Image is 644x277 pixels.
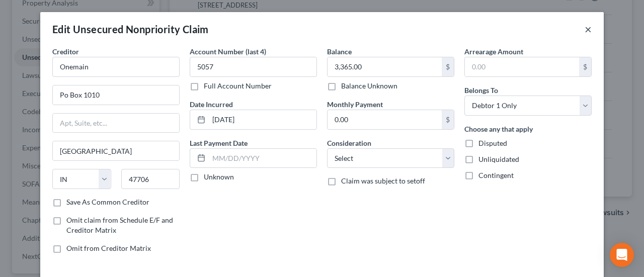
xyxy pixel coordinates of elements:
[209,110,316,129] input: MM/DD/YYYY
[53,85,179,105] input: Enter address...
[341,81,397,91] label: Balance Unknown
[464,46,523,57] label: Arrearage Amount
[52,22,209,36] div: Edit Unsecured Nonpriority Claim
[53,141,179,160] input: Enter city...
[190,99,233,110] label: Date Incurred
[204,81,272,91] label: Full Account Number
[52,57,180,77] input: Search creditor by name...
[465,57,579,76] input: 0.00
[442,57,454,76] div: $
[464,86,498,95] span: Belongs To
[52,47,79,56] span: Creditor
[327,46,352,57] label: Balance
[442,110,454,129] div: $
[327,138,371,148] label: Consideration
[327,99,383,110] label: Monthly Payment
[585,23,592,35] button: ×
[66,244,151,252] span: Omit from Creditor Matrix
[190,138,248,148] label: Last Payment Date
[209,149,316,168] input: MM/DD/YYYY
[66,197,149,207] label: Save As Common Creditor
[121,169,180,189] input: Enter zip...
[579,57,591,76] div: $
[328,57,442,76] input: 0.00
[190,57,317,77] input: XXXX
[204,172,234,182] label: Unknown
[53,114,179,133] input: Apt, Suite, etc...
[328,110,442,129] input: 0.00
[478,139,507,147] span: Disputed
[341,176,425,185] span: Claim was subject to setoff
[464,124,533,134] label: Choose any that apply
[610,243,634,267] div: Open Intercom Messenger
[478,155,519,163] span: Unliquidated
[66,216,173,234] span: Omit claim from Schedule E/F and Creditor Matrix
[190,46,266,57] label: Account Number (last 4)
[478,171,514,179] span: Contingent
